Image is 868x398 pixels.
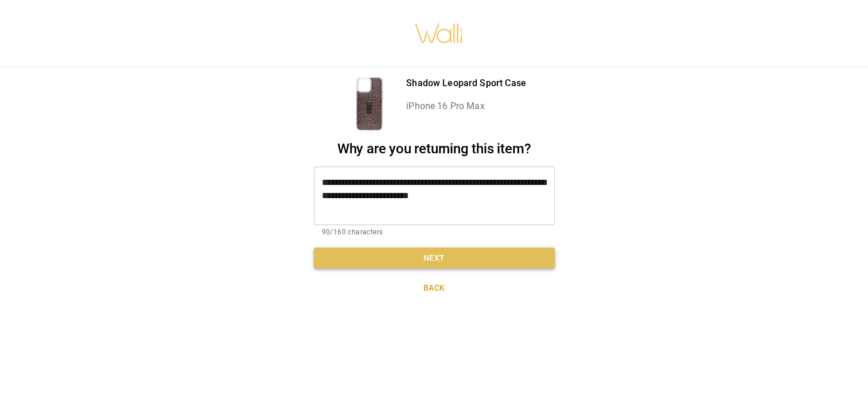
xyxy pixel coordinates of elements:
button: Next [314,248,555,269]
button: Back [314,277,555,299]
img: walli-inc.myshopify.com [414,9,464,58]
p: iPhone 16 Pro Max [406,99,526,113]
p: Shadow Leopard Sport Case [406,76,526,90]
p: 90/160 characters [322,227,547,238]
h2: Why are you returning this item? [314,141,555,157]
